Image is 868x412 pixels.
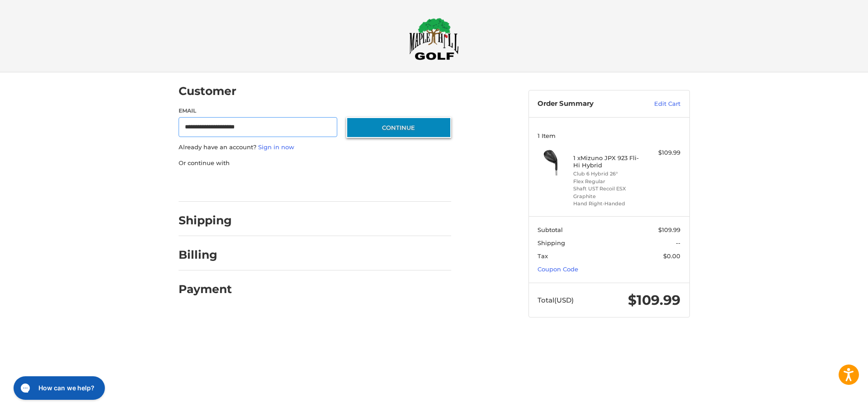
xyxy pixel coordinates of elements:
span: -- [676,239,680,246]
iframe: PayPal-paypal [175,176,243,193]
span: Total (USD) [538,296,574,304]
label: Email [179,107,338,115]
span: Tax [538,252,548,260]
p: Already have an account? [179,143,451,152]
li: Hand Right-Handed [573,200,642,208]
span: $0.00 [663,252,680,260]
h2: Billing [179,248,231,262]
h2: Customer [179,84,236,98]
a: Coupon Code [538,265,578,273]
span: Shipping [538,239,565,246]
iframe: Gorgias live chat messenger [9,373,108,403]
a: Edit Cart [635,99,680,109]
h2: Shipping [179,213,232,227]
h3: 1 Item [538,132,680,139]
div: $109.99 [645,148,680,157]
li: Flex Regular [573,178,642,185]
span: Subtotal [538,226,563,233]
li: Shaft UST Recoil ESX Graphite [573,185,642,200]
iframe: PayPal-paylater [252,176,320,193]
p: Or continue with [179,159,451,168]
span: $109.99 [628,292,680,308]
span: $109.99 [658,226,680,233]
h2: Payment [179,282,232,296]
h4: 1 x Mizuno JPX 923 Fli-Hi Hybrid [573,154,642,169]
img: Maple Hill Golf [409,18,459,60]
li: Club 6 Hybrid 26° [573,170,642,178]
iframe: Google Customer Reviews [793,388,868,412]
h3: Order Summary [538,99,635,109]
button: Continue [346,117,451,138]
a: Sign in now [258,143,294,151]
iframe: PayPal-venmo [329,176,396,193]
